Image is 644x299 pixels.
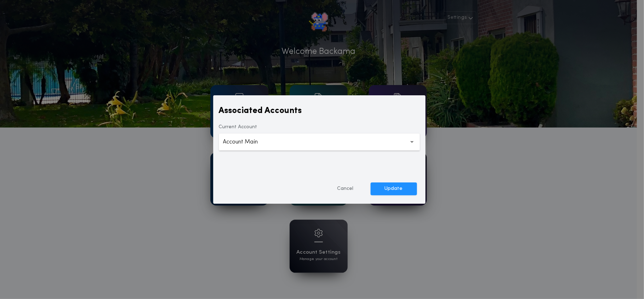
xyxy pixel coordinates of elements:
[219,124,257,131] label: Current Account
[219,134,420,151] button: Account Main
[219,105,302,117] label: Associated Accounts
[371,182,417,195] button: Update
[323,182,368,195] button: Cancel
[223,138,269,146] p: Account Main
